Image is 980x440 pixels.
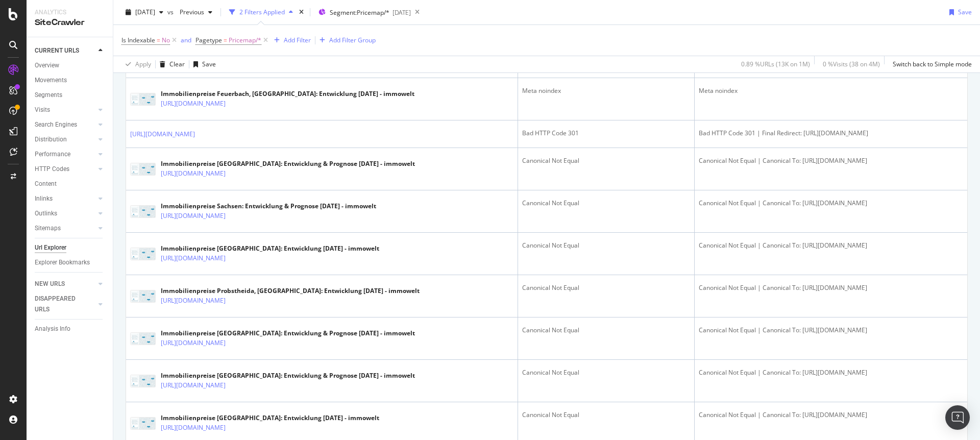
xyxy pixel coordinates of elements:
[202,60,216,68] div: Save
[35,45,79,56] div: CURRENT URLS
[522,199,690,208] div: Canonical Not Equal
[35,45,95,56] a: CURRENT URLS
[522,156,690,165] div: Canonical Not Equal
[35,60,106,71] a: Overview
[35,164,69,175] div: HTTP Codes
[161,211,226,221] a: [URL][DOMAIN_NAME]
[35,208,95,219] a: Outlinks
[35,149,70,160] div: Performance
[889,56,972,72] button: Switch back to Simple mode
[270,34,311,46] button: Add Filter
[189,56,216,72] button: Save
[35,223,61,234] div: Sitemaps
[35,90,62,101] div: Segments
[35,8,105,17] div: Analytics
[239,8,285,16] div: 2 Filters Applied
[945,4,972,20] button: Save
[315,34,376,46] button: Add Filter Group
[35,60,59,71] div: Overview
[161,371,415,380] div: Immobilienpreise [GEOGRAPHIC_DATA]: Entwicklung & Prognose [DATE] - immowelt
[161,338,226,348] a: [URL][DOMAIN_NAME]
[161,159,415,168] div: Immobilienpreise [GEOGRAPHIC_DATA]: Entwicklung & Prognose [DATE] - immowelt
[161,244,379,253] div: Immobilienpreise [GEOGRAPHIC_DATA]: Entwicklung [DATE] - immowelt
[176,4,216,20] button: Previous
[699,156,964,165] div: Canonical Not Equal | Canonical To: [URL][DOMAIN_NAME]
[35,105,95,115] a: Visits
[130,163,156,176] img: main image
[35,134,67,145] div: Distribution
[35,90,106,101] a: Segments
[35,242,106,253] a: Url Explorer
[35,324,70,334] div: Analysis Info
[35,257,90,268] div: Explorer Bookmarks
[135,60,151,68] div: Apply
[176,8,204,16] span: Previous
[161,89,414,99] div: Immobilienpreise Feuerbach, [GEOGRAPHIC_DATA]: Entwicklung [DATE] - immowelt
[161,202,376,211] div: Immobilienpreise Sachsen: Entwicklung & Prognose [DATE] - immowelt
[35,223,95,234] a: Sitemaps
[699,368,964,377] div: Canonical Not Equal | Canonical To: [URL][DOMAIN_NAME]
[35,119,95,130] a: Search Engines
[958,8,972,16] div: Save
[522,326,690,335] div: Canonical Not Equal
[130,248,156,260] img: main image
[135,8,155,16] span: 2025 Sep. 5th
[35,119,77,130] div: Search Engines
[699,199,964,208] div: Canonical Not Equal | Canonical To: [URL][DOMAIN_NAME]
[35,179,57,189] div: Content
[224,36,227,44] span: =
[522,368,690,377] div: Canonical Not Equal
[699,86,964,95] div: Meta noindex
[35,279,95,289] a: NEW URLS
[35,279,65,289] div: NEW URLS
[130,93,156,106] img: main image
[35,164,95,175] a: HTTP Codes
[195,36,222,44] span: Pagetype
[130,290,156,303] img: main image
[156,56,185,72] button: Clear
[699,410,964,420] div: Canonical Not Equal | Canonical To: [URL][DOMAIN_NAME]
[161,286,420,296] div: Immobilienpreise Probstheida, [GEOGRAPHIC_DATA]: Entwicklung [DATE] - immowelt
[699,241,964,250] div: Canonical Not Equal | Canonical To: [URL][DOMAIN_NAME]
[522,410,690,420] div: Canonical Not Equal
[35,105,50,115] div: Visits
[699,129,964,138] div: Bad HTTP Code 301 | Final Redirect: [URL][DOMAIN_NAME]
[225,4,297,20] button: 2 Filters Applied
[35,242,66,253] div: Url Explorer
[522,241,690,250] div: Canonical Not Equal
[893,60,972,68] div: Switch back to Simple mode
[522,283,690,292] div: Canonical Not Equal
[35,257,106,268] a: Explorer Bookmarks
[699,283,964,292] div: Canonical Not Equal | Canonical To: [URL][DOMAIN_NAME]
[161,253,226,263] a: [URL][DOMAIN_NAME]
[161,413,379,423] div: Immobilienpreise [GEOGRAPHIC_DATA]: Entwicklung [DATE] - immowelt
[35,75,106,86] a: Movements
[161,99,226,109] a: [URL][DOMAIN_NAME]
[157,36,160,44] span: =
[741,60,810,68] div: 0.89 % URLs ( 13K on 1M )
[130,332,156,345] img: main image
[181,36,191,44] div: and
[161,168,226,179] a: [URL][DOMAIN_NAME]
[35,134,95,145] a: Distribution
[229,33,261,47] span: Pricemap/*
[161,329,415,338] div: Immobilienpreise [GEOGRAPHIC_DATA]: Entwicklung & Prognose [DATE] - immowelt
[169,60,185,68] div: Clear
[35,294,95,315] a: DISAPPEARED URLS
[284,36,311,44] div: Add Filter
[35,324,106,334] a: Analysis Info
[35,149,95,160] a: Performance
[945,405,970,430] div: Open Intercom Messenger
[522,86,690,95] div: Meta noindex
[823,60,880,68] div: 0 % Visits ( 38 on 4M )
[121,4,167,20] button: [DATE]
[130,205,156,218] img: main image
[35,17,105,29] div: SiteCrawler
[35,75,67,86] div: Movements
[35,193,53,204] div: Inlinks
[130,375,156,387] img: main image
[161,423,226,433] a: [URL][DOMAIN_NAME]
[330,8,389,17] span: Segment: Pricemap/*
[121,36,155,44] span: Is Indexable
[161,296,226,306] a: [URL][DOMAIN_NAME]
